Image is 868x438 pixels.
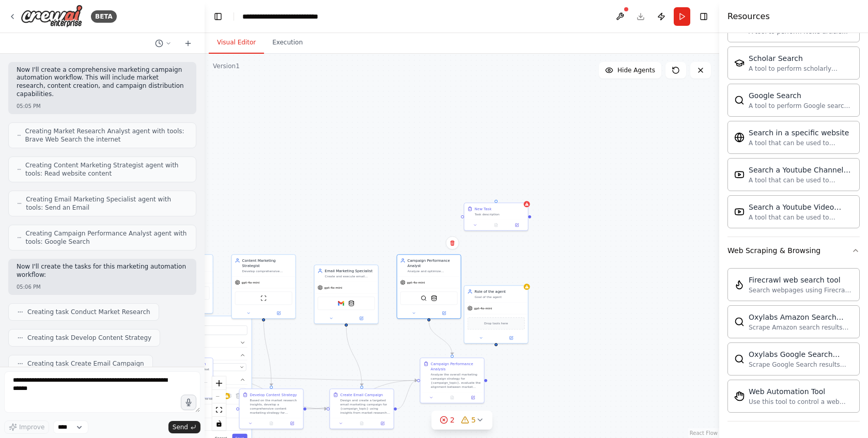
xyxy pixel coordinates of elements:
button: Open in side panel [429,310,459,316]
div: Search in a specific website [749,128,853,138]
img: SerplyWebSearchTool [421,295,427,301]
span: Creating Content Marketing Strategist agent with tools: Read website content [25,161,188,178]
div: Analyze and optimize marketing campaign performance for {campaign_topic}, providing data-driven i... [408,269,458,273]
span: 2 [450,415,455,425]
div: Search a Youtube Video content [749,202,853,212]
div: Campaign Performance AnalystAnalyze and optimize marketing campaign performance for {campaign_top... [397,254,461,319]
g: Edge from fb8fc349-1a0a-4c75-9433-84870b830f37 to 8b70548d-0baf-4db0-a325-b9c4dbc79fb6 [397,378,417,412]
button: Delete node [446,236,459,249]
div: Market Research Analyst [160,258,210,263]
button: Delete tool [234,391,243,400]
span: gpt-4o-mini [242,280,260,285]
div: A tool that can be used to semantic search a query from a Youtube Channels content. [749,176,853,184]
div: Develop comprehensive content marketing strategies and create engaging content for {campaign_topi... [242,269,292,273]
button: Web Scraping & Browsing [727,237,860,264]
div: Use this tool to control a web browser and interact with websites using natural language. Capabil... [749,398,853,406]
span: Creating Market Research Analyst agent with tools: Brave Web Search the internet [25,127,188,144]
button: fit view [212,403,226,417]
button: Click to speak your automation idea [181,395,196,410]
button: Hide Agents [599,62,661,79]
div: Search webpages using Firecrawl and return the results [749,286,853,294]
div: Oxylabs Amazon Search Scraper tool [749,312,853,322]
button: Open in side panel [193,389,210,396]
p: Now I'll create the tasks for this marketing automation workflow: [17,263,188,279]
h4: Resources [727,10,770,23]
button: toggle interactivity [212,417,226,430]
div: Conduct Market Research [160,361,206,366]
div: A tool to perform Google search with a search_query. [749,102,853,110]
div: Based on the market research insights, develop a comprehensive content marketing strategy for {ca... [250,398,300,415]
div: Scholar Search [749,53,853,64]
g: Edge from f125a1d0-7723-4595-ba37-82102b6cda04 to 0d518c8b-35aa-4abc-a1e8-228f312c9524 [261,316,274,386]
div: Develop Content StrategyBased on the market research insights, develop a comprehensive content ma... [239,388,304,429]
span: Creating task Develop Content Strategy [27,334,151,342]
div: Research the {industry} market for {campaign_topic}, analyzing current trends, competitor strateg... [160,367,210,384]
div: Research market trends, competitor analysis, and target audience insights for {campaign_topic} in... [160,264,210,268]
span: Hide Agents [617,66,655,74]
button: Open in side panel [497,335,526,341]
div: 05:05 PM [17,102,188,110]
img: WebsiteSearchTool [734,132,745,143]
button: Send [168,421,200,433]
div: New TaskTask description [464,202,529,231]
button: Open in side panel [264,310,293,316]
span: Creating Email Marketing Specialist agent with tools: Send an Email [26,195,188,212]
div: Scrape Amazon search results with Oxylabs Amazon Search Scraper [749,323,853,332]
div: Role of the agentGoal of the agentgpt-4o-miniDrop tools here [464,285,529,343]
div: Content Marketing Strategist [242,258,292,268]
div: Oxylabs Google Search Scraper tool [749,349,853,359]
img: YoutubeChannelSearchTool [734,169,745,180]
span: Improve [19,423,44,431]
button: zoom in [212,377,226,390]
div: New Task [475,206,492,211]
span: gpt-4o-mini [407,280,425,285]
button: Open in side panel [374,420,391,427]
div: Analyze the overall marketing campaign strategy for {campaign_topic}, evaluate the alignment betw... [431,372,481,389]
div: Search a Youtube Channels content [749,165,853,175]
a: React Flow attribution [690,430,718,436]
button: Hide left sidebar [211,9,225,24]
button: Open in side panel [464,395,482,401]
span: Creating task Create Email Campaign [27,359,144,368]
button: 25 [431,411,492,430]
div: 05:06 PM [17,283,188,291]
div: Conduct Market ResearchResearch the {industry} market for {campaign_topic}, analyzing current tre... [149,357,213,398]
button: No output available [485,222,507,228]
button: Switch to previous chat [151,37,176,50]
div: Google Search [749,90,853,101]
g: Edge from 0d518c8b-35aa-4abc-a1e8-228f312c9524 to 8b70548d-0baf-4db0-a325-b9c4dbc79fb6 [306,378,417,412]
div: Web Automation Tool [749,386,853,397]
span: Drop tools here [484,321,508,326]
button: Improve [4,420,49,434]
div: React Flow controls [212,377,226,430]
img: YoutubeVideoSearchTool [734,207,745,217]
span: Creating Campaign Performance Analyst agent with tools: Google Search [26,229,188,246]
img: OxylabsAmazonSearchScraperTool [734,317,745,327]
span: gpt-4o-mini [474,306,492,310]
div: Create Email Campaign [340,392,383,397]
div: A tool that can be used to semantic search a query from a specific URL content. [749,139,853,147]
span: Send [173,423,188,431]
button: Hide right sidebar [696,9,711,24]
div: Role of the agent [475,289,525,294]
p: Now I'll create a comprehensive marketing campaign automation workflow. This will include market ... [17,66,188,98]
div: Campaign Performance Analysis [431,361,481,371]
img: StagehandTool [734,391,745,401]
button: Start a new chat [180,37,196,50]
img: Gmail [338,300,344,306]
g: Edge from ca4d7871-ff8f-4457-909f-e59e40cc241d to fb8fc349-1a0a-4c75-9433-84870b830f37 [344,326,364,386]
span: 5 [471,415,476,425]
div: BETA [91,10,117,23]
div: Version 1 [213,62,240,70]
g: Edge from 0d518c8b-35aa-4abc-a1e8-228f312c9524 to fb8fc349-1a0a-4c75-9433-84870b830f37 [306,406,327,412]
nav: breadcrumb [242,11,354,22]
img: SerplyScholarSearchTool [734,58,745,68]
img: SerplyWebSearchTool [734,95,745,105]
div: Campaign Performance AnalysisAnalyze the overall marketing campaign strategy for {campaign_topic}... [420,357,485,403]
g: Edge from 4ca327f6-9d5a-4778-9bff-0145849862b3 to 8b70548d-0baf-4db0-a325-b9c4dbc79fb6 [216,376,417,383]
img: FirecrawlSearchTool [734,279,745,290]
div: A tool that can be used to semantic search a query from a Youtube Video content. [749,213,853,222]
div: Market Research AnalystResearch market trends, competitor analysis, and target audience insights ... [149,254,213,314]
div: Firecrawl web search tool [749,275,853,285]
img: Logo [21,5,83,28]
